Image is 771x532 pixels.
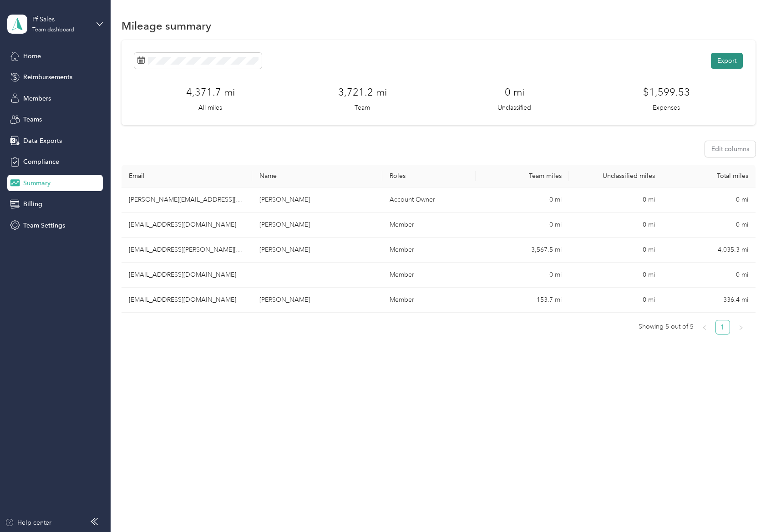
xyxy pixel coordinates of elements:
p: All miles [198,103,222,112]
td: Kimberly Lyttge [252,288,383,313]
td: 0 mi [569,187,662,213]
li: Previous Page [697,320,712,334]
td: wholenessrestored@gmail.com [122,288,252,313]
td: 0 mi [569,238,662,263]
span: left [702,325,707,330]
td: oliver.pfost@gmail.com [122,187,252,213]
a: 1 [716,320,730,334]
td: Member [382,238,476,263]
td: Member [382,288,476,313]
td: Member [382,213,476,238]
iframe: Everlance-gr Chat Button Frame [720,481,771,532]
th: Total miles [662,165,756,187]
h3: 3,721.2 mi [338,85,387,100]
button: Help center [5,518,51,527]
span: Reimbursements [23,72,72,82]
h3: 0 mi [505,85,524,100]
p: Team [355,103,370,112]
td: 153.7 mi [476,288,569,313]
li: 1 [715,320,730,334]
td: 0 mi [569,213,662,238]
td: jordan.hellums@gmail.com [122,238,252,263]
h3: 4,371.7 mi [186,85,235,100]
td: karley1004@outlook.com [122,213,252,238]
button: Edit columns [705,141,756,157]
span: Billing [23,199,42,209]
button: right [734,320,748,334]
p: Expenses [653,103,680,112]
span: Members [23,94,51,103]
td: Member [382,263,476,288]
p: Unclassified [497,103,531,112]
li: Next Page [734,320,748,334]
button: Export [711,53,743,69]
th: Roles [382,165,476,187]
td: court1875@yahoo.com [122,263,252,288]
div: Team dashboard [32,27,74,33]
span: Teams [23,115,42,124]
span: Team Settings [23,221,65,230]
td: Oliver Pfost [252,187,383,213]
td: 3,567.5 mi [476,238,569,263]
h3: $1,599.53 [643,85,690,100]
span: Summary [23,178,51,188]
td: 0 mi [476,187,569,213]
td: 0 mi [569,263,662,288]
td: 0 mi [662,213,756,238]
span: Data Exports [23,136,62,146]
td: Jordan Hellums [252,238,383,263]
td: Karley Richards [252,213,383,238]
th: Email [122,165,252,187]
td: 0 mi [662,263,756,288]
td: 0 mi [569,288,662,313]
td: 336.4 mi [662,288,756,313]
th: Unclassified miles [569,165,662,187]
td: 4,035.3 mi [662,238,756,263]
th: Name [252,165,383,187]
span: Showing 5 out of 5 [639,320,694,334]
td: 0 mi [662,187,756,213]
td: 0 mi [476,213,569,238]
th: Team miles [476,165,569,187]
h1: Mileage summary [122,21,211,30]
td: Account Owner [382,187,476,213]
button: left [697,320,712,334]
span: Compliance [23,157,59,167]
div: Pf Sales [32,15,89,24]
td: 0 mi [476,263,569,288]
span: right [738,325,744,330]
span: Home [23,51,41,61]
